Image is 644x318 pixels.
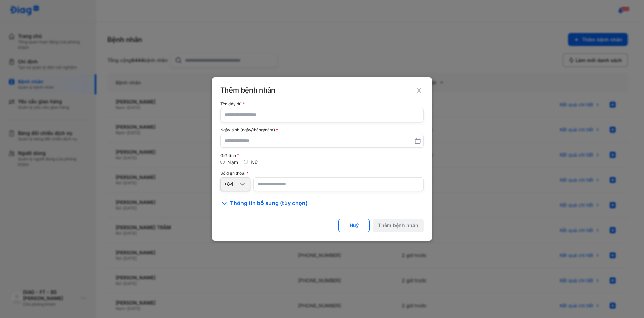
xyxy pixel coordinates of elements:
[220,128,424,132] div: Ngày sinh (ngày/tháng/năm)
[338,219,370,232] button: Huỷ
[220,102,424,106] div: Tên đầy đủ
[373,219,424,232] button: Thêm bệnh nhân
[251,159,258,165] label: Nữ
[220,171,424,176] div: Số điện thoại
[378,222,418,229] div: Thêm bệnh nhân
[220,153,424,158] div: Giới tính
[220,86,424,95] div: Thêm bệnh nhân
[224,181,238,187] div: +84
[230,199,308,208] span: Thông tin bổ sung (tùy chọn)
[227,159,238,165] label: Nam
